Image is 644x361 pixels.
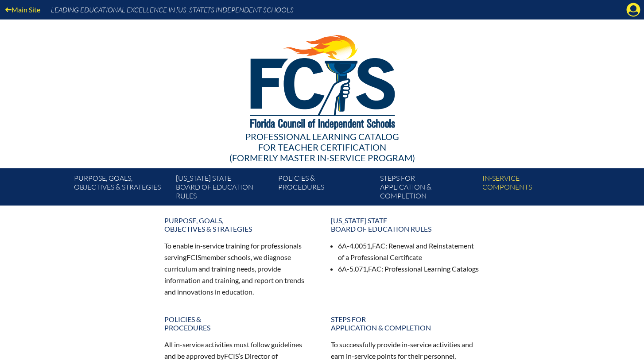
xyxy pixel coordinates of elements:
[338,240,480,263] li: 6A-4.0051, : Renewal and Reinstatement of a Professional Certificate
[326,213,485,237] a: [US_STATE] StateBoard of Education rules
[376,172,478,206] a: Steps forapplication & completion
[2,4,44,16] a: Main Site
[479,172,581,206] a: In-servicecomponents
[159,311,318,335] a: Policies &Procedures
[626,3,640,17] svg: Manage account
[326,311,485,335] a: Steps forapplication & completion
[172,172,274,206] a: [US_STATE] StateBoard of Education rules
[224,352,239,360] span: FCIS
[275,172,376,206] a: Policies &Procedures
[231,19,414,140] img: FCISlogo221.eps
[368,264,381,273] span: FAC
[186,253,201,261] span: FCIS
[338,263,480,275] li: 6A-5.071, : Professional Learning Catalogs
[67,131,577,163] div: Professional Learning Catalog (formerly Master In-service Program)
[159,213,318,237] a: Purpose, goals,objectives & strategies
[164,240,313,297] p: To enable in-service training for professionals serving member schools, we diagnose curriculum an...
[258,142,386,152] span: for Teacher Certification
[372,241,385,250] span: FAC
[70,172,172,206] a: Purpose, goals,objectives & strategies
